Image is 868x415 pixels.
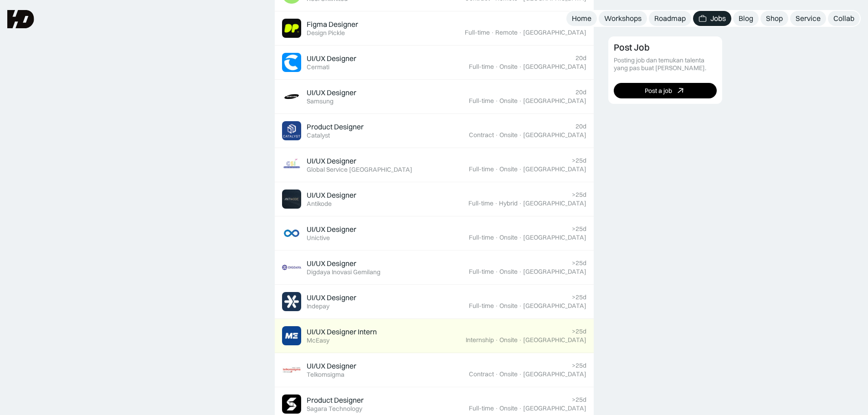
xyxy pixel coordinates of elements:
div: · [519,405,522,412]
div: Posting job dan temukan talenta yang pas buat [PERSON_NAME]. [614,56,717,72]
a: Job ImageUI/UX DesignerDigdaya Inovasi Gemilang>25dFull-time·Onsite·[GEOGRAPHIC_DATA] [275,251,594,285]
div: Samsung [307,97,334,105]
div: · [495,268,498,276]
div: Collab [833,14,854,23]
img: Job Image [282,121,301,140]
div: Service [796,14,821,23]
div: · [495,336,498,344]
div: [GEOGRAPHIC_DATA] [523,97,586,105]
div: Onsite [499,63,518,71]
div: · [519,370,522,378]
div: · [495,370,498,378]
div: Onsite [499,97,518,105]
div: UI/UX Designer [307,190,356,200]
img: Job Image [282,224,301,243]
div: [GEOGRAPHIC_DATA] [523,234,586,241]
div: Remote [495,29,518,36]
img: Job Image [282,360,301,379]
div: Full-time [469,405,494,412]
div: >25d [572,157,586,164]
div: >25d [572,259,586,267]
div: Home [572,14,591,23]
div: Full-time [469,63,494,71]
a: Job ImageUI/UX DesignerCermati20dFull-time·Onsite·[GEOGRAPHIC_DATA] [275,46,594,80]
div: Catalyst [307,132,330,139]
div: Onsite [499,336,518,344]
a: Job ImageFigma DesignerDesign Pickle20dFull-time·Remote·[GEOGRAPHIC_DATA] [275,11,594,46]
div: · [519,63,522,71]
a: Roadmap [649,11,691,26]
img: Job Image [282,155,301,174]
div: Shop [766,14,783,23]
a: Job ImageProduct DesignerCatalyst20dContract·Onsite·[GEOGRAPHIC_DATA] [275,114,594,148]
div: Full-time [469,234,494,241]
div: Product Designer [307,395,364,405]
div: · [519,336,522,344]
div: Full-time [468,200,493,207]
div: Indepay [307,302,329,310]
div: UI/UX Designer [307,225,356,234]
div: UI/UX Designer Intern [307,327,377,337]
img: Job Image [282,292,301,311]
a: Job ImageUI/UX Designer InternMcEasy>25dInternship·Onsite·[GEOGRAPHIC_DATA] [275,319,594,353]
a: Shop [760,11,788,26]
div: [GEOGRAPHIC_DATA] [523,63,586,71]
img: Job Image [282,190,301,209]
img: Job Image [282,53,301,72]
div: · [519,234,522,241]
div: Figma Designer [307,20,358,29]
div: Full-time [469,268,494,276]
div: Roadmap [654,14,686,23]
div: [GEOGRAPHIC_DATA] [523,405,586,412]
div: Post Job [614,42,650,53]
a: Job ImageUI/UX DesignerTelkomsigma>25dContract·Onsite·[GEOGRAPHIC_DATA] [275,353,594,387]
div: UI/UX Designer [307,156,356,166]
div: · [519,268,522,276]
div: [GEOGRAPHIC_DATA] [523,336,586,344]
div: >25d [572,293,586,301]
div: Unictive [307,234,330,242]
div: UI/UX Designer [307,293,356,302]
a: Jobs [693,11,731,26]
div: UI/UX Designer [307,361,356,371]
div: Full-time [469,97,494,105]
div: 20d [575,54,586,62]
div: Digdaya Inovasi Gemilang [307,268,380,276]
a: Blog [733,11,759,26]
div: · [495,234,498,241]
img: Job Image [282,395,301,414]
div: · [519,131,522,139]
div: Onsite [499,370,518,378]
div: >25d [572,362,586,369]
img: Job Image [282,326,301,345]
div: Contract [469,131,494,139]
div: Post a job [645,87,672,94]
div: Blog [739,14,753,23]
div: UI/UX Designer [307,54,356,63]
div: · [519,97,522,105]
div: Onsite [499,234,518,241]
a: Home [566,11,597,26]
div: Telkomsigma [307,371,344,379]
div: · [495,63,498,71]
div: · [519,200,522,207]
div: [GEOGRAPHIC_DATA] [523,165,586,173]
div: [GEOGRAPHIC_DATA] [523,302,586,310]
a: Job ImageUI/UX DesignerAntikode>25dFull-time·Hybrid·[GEOGRAPHIC_DATA] [275,182,594,216]
div: · [519,29,522,36]
div: [GEOGRAPHIC_DATA] [523,268,586,276]
div: Jobs [710,14,726,23]
div: Internship [466,336,494,344]
div: [GEOGRAPHIC_DATA] [523,29,586,36]
div: [GEOGRAPHIC_DATA] [523,370,586,378]
div: Cermati [307,63,329,71]
div: Design Pickle [307,29,345,37]
img: Job Image [282,87,301,106]
a: Job ImageUI/UX DesignerSamsung20dFull-time·Onsite·[GEOGRAPHIC_DATA] [275,80,594,114]
a: Service [790,11,826,26]
div: · [495,165,498,173]
a: Job ImageUI/UX DesignerIndepay>25dFull-time·Onsite·[GEOGRAPHIC_DATA] [275,285,594,319]
a: Job ImageUI/UX DesignerUnictive>25dFull-time·Onsite·[GEOGRAPHIC_DATA] [275,216,594,251]
div: · [494,200,498,207]
div: · [491,29,494,36]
